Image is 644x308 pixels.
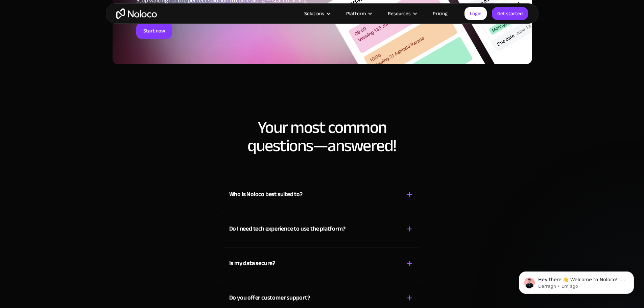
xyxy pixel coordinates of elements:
[379,9,424,18] div: Resources
[116,8,157,19] a: home
[304,9,324,18] div: Solutions
[388,9,411,18] div: Resources
[509,257,644,305] iframe: Intercom notifications message
[136,23,172,39] a: Start now
[407,258,413,269] div: +
[229,189,303,199] div: Who is Noloco best suited to?
[407,223,413,235] div: +
[492,7,528,20] a: Get started
[464,7,487,20] a: Login
[229,224,345,234] div: Do I need tech experience to use the platform?
[407,189,413,200] div: +
[296,9,338,18] div: Solutions
[338,9,379,18] div: Platform
[424,9,456,18] a: Pricing
[407,292,413,304] div: +
[346,9,366,18] div: Platform
[229,293,310,303] div: Do you offer customer support?
[229,258,275,268] div: Is my data secure?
